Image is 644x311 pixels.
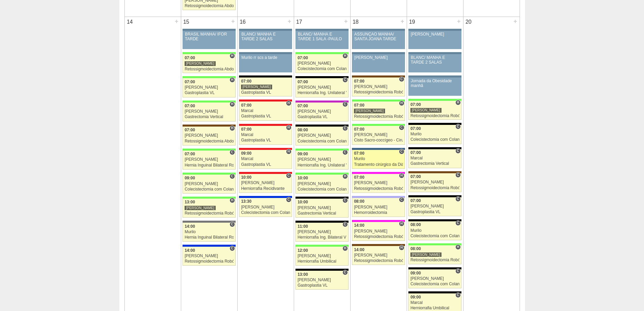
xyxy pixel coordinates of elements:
[400,17,405,26] div: +
[241,151,252,156] span: 09:00
[297,272,308,277] span: 13:00
[408,99,461,101] div: Key: Brasil
[286,125,291,130] span: Hospital
[185,248,195,253] span: 14:00
[410,246,421,251] span: 08:00
[230,222,235,227] span: Consultório
[297,80,308,84] span: 07:00
[286,197,291,202] span: Consultório
[239,196,292,198] div: Key: São Luiz - Itaim
[295,52,348,54] div: Key: Brasil
[408,245,461,264] a: H 08:00 [PERSON_NAME] Retossigmoidectomia Robótica
[297,67,347,71] div: Colecistectomia com Colangiografia VL
[125,17,135,27] div: 14
[408,195,461,197] div: Key: Blanc
[297,55,308,60] span: 07:00
[183,223,235,242] a: C 14:00 Murilo Hernia Inguinal Bilateral Robótica
[241,205,290,209] div: [PERSON_NAME]
[352,52,405,54] div: Key: Aviso
[399,101,404,106] span: Hospital
[297,224,308,229] span: 11:00
[354,175,364,180] span: 07:00
[352,222,405,241] a: H 14:00 [PERSON_NAME] Retossigmoidectomia Robótica
[238,17,248,27] div: 16
[239,172,292,174] div: Key: Assunção
[354,162,403,167] div: Tratamento cirúrgico da Diástase do reto abdomem
[185,55,195,60] span: 07:00
[183,221,235,223] div: Key: Santa Catarina
[297,157,347,162] div: [PERSON_NAME]
[183,151,235,170] a: C 07:00 [PERSON_NAME] Hernia Inguinal Bilateral Robótica
[183,54,235,73] a: H 07:00 [PERSON_NAME] Retossigmoidectomia Abdominal VL
[410,161,459,166] div: Gastrectomia Vertical
[295,173,348,175] div: Key: Brasil
[408,147,461,149] div: Key: Blanc
[352,75,405,77] div: Key: Santa Joana
[408,267,461,269] div: Key: Blanc
[185,61,216,66] div: [PERSON_NAME]
[185,85,234,90] div: [PERSON_NAME]
[399,173,404,178] span: Hospital
[410,114,459,118] div: Retossigmoidectomia Robótica
[354,223,364,228] span: 14:00
[352,124,405,126] div: Key: Brasil
[408,149,461,168] a: C 07:00 Marcal Gastrectomia Vertical
[241,103,252,108] span: 07:00
[297,85,347,90] div: [PERSON_NAME]
[185,67,234,71] div: Retossigmoidectomia Abdominal VL
[239,29,292,31] div: Key: Aviso
[408,29,461,31] div: Key: Aviso
[241,138,290,142] div: Gastroplastia VL
[354,127,364,132] span: 07:00
[241,84,272,89] div: [PERSON_NAME]
[354,103,364,108] span: 07:00
[354,32,403,41] div: ASSUNÇÃO MANHÃ/ SANTA JOANA TARDE
[297,128,308,132] span: 08:00
[408,171,461,173] div: Key: Santa Joana
[455,124,460,129] span: Consultório
[241,127,252,132] span: 07:00
[408,125,461,144] a: C 07:00 Murilo Colecistectomia com Colangiografia VL
[185,128,195,132] span: 07:00
[410,222,421,227] span: 08:00
[297,91,347,95] div: Herniorrafia Ing. Unilateral VL
[354,253,403,258] div: [PERSON_NAME]
[455,172,460,178] span: Consultório
[183,127,235,146] a: H 07:00 [PERSON_NAME] Retossigmoidectomia Abdominal VL
[185,235,234,240] div: Hernia Inguinal Bilateral Robótica
[342,198,348,203] span: Consultório
[352,220,405,222] div: Key: Pro Matre
[174,17,180,26] div: +
[295,149,348,151] div: Key: Brasil
[297,139,347,143] div: Colecistectomia com Colangiografia VL
[295,101,348,103] div: Key: Maria Braido
[241,109,290,113] div: Marcal
[399,125,404,130] span: Consultório
[239,174,292,193] a: C 10:00 [PERSON_NAME] Herniorrafia Recidivante
[410,252,442,257] div: [PERSON_NAME]
[185,152,195,156] span: 07:00
[354,157,403,161] div: Murilo
[343,17,349,26] div: +
[410,180,459,184] div: [PERSON_NAME]
[410,102,421,107] span: 07:00
[239,150,292,169] a: H 09:00 Marcal Gastroplastia VL
[183,76,235,78] div: Key: Brasil
[185,211,234,216] div: Retossigmoidectomia Robótica
[410,301,459,305] div: Marcal
[408,269,461,288] a: C 09:00 [PERSON_NAME] Colecistectomia com Colangiografia VL
[463,17,474,27] div: 20
[408,291,461,293] div: Key: Blanc
[287,17,292,26] div: +
[351,17,361,27] div: 18
[354,205,403,209] div: [PERSON_NAME]
[185,104,195,108] span: 07:00
[342,77,348,83] span: Consultório
[185,205,216,210] div: [PERSON_NAME]
[241,55,290,60] div: Murilo rr scs a tarde
[342,150,348,155] span: Consultório
[455,292,460,298] span: Consultório
[408,54,461,72] a: BLANC/ MANHÃ E TARDE 2 SALAS
[241,90,290,95] div: Gastroplastia VL
[410,132,459,136] div: Murilo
